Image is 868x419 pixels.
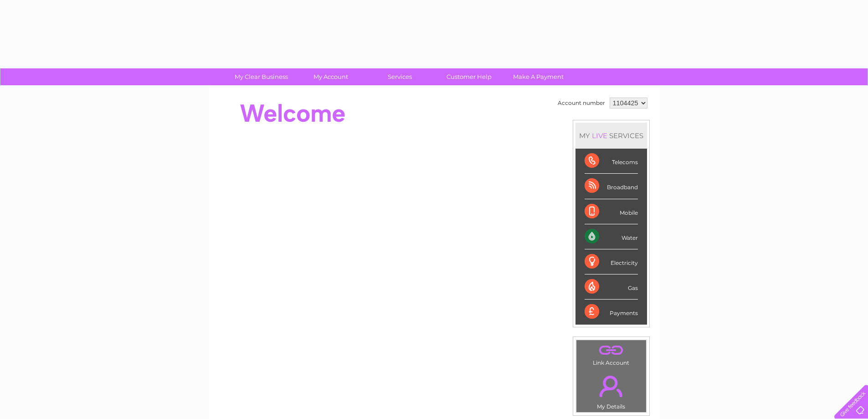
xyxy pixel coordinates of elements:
td: My Details [576,368,647,413]
td: Link Account [576,340,647,368]
td: Account number [555,95,607,111]
div: MY SERVICES [575,123,647,149]
div: Mobile [585,199,638,224]
a: My Account [293,68,368,85]
a: My Clear Business [224,68,299,85]
div: Payments [585,300,638,324]
div: LIVE [590,131,609,140]
a: . [579,370,644,402]
a: Services [362,68,437,85]
a: . [579,342,644,358]
div: Electricity [585,249,638,274]
a: Customer Help [431,68,507,85]
div: Gas [585,274,638,300]
a: Make A Payment [501,68,576,85]
div: Broadband [585,174,638,199]
div: Water [585,224,638,249]
div: Telecoms [585,149,638,174]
